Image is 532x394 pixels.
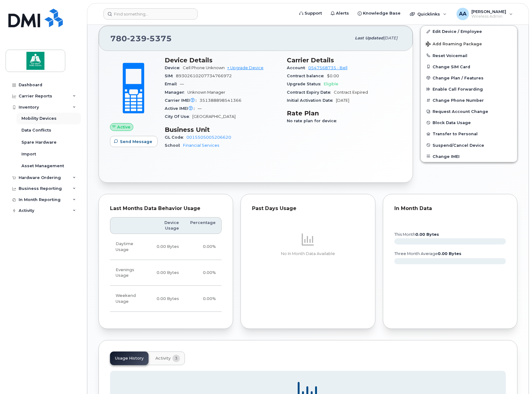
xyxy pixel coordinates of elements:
td: Weekend Usage [110,286,150,312]
span: Unknown Manager [187,90,225,95]
div: Last Months Data Behavior Usage [110,205,222,212]
span: 3 [172,355,180,362]
button: Transfer to Personal [421,128,517,139]
span: Add Roaming Package [426,42,482,47]
span: 351388898541366 [199,98,241,103]
text: this month [394,232,439,237]
span: Upgrade Status [287,82,324,86]
span: Contract Expired [334,90,368,95]
tr: Friday from 6:00pm to Monday 8:00am [110,286,222,312]
button: Change IMEI [421,151,517,162]
button: Reset Voicemail [421,50,517,61]
th: Percentage [185,217,222,234]
span: SIM [165,74,176,78]
span: 239 [127,34,147,43]
td: 0.00% [185,260,222,286]
th: Device Usage [150,217,185,234]
span: Device [165,65,183,70]
div: Quicklinks [406,8,451,20]
div: Past Days Usage [252,205,364,212]
span: Initial Activation Date [287,98,336,103]
span: Last updated [355,36,383,40]
span: [PERSON_NAME] [471,9,506,14]
span: Manager [165,90,187,95]
span: 89302610207734766972 [176,74,232,78]
span: 780 [110,34,172,43]
span: — [180,82,184,86]
td: 0.00 Bytes [150,234,185,260]
span: Account [287,65,308,70]
button: Enable Call Forwarding [421,83,517,95]
button: Change SIM Card [421,61,517,72]
span: Activity [155,356,171,361]
tr: Weekdays from 6:00pm to 8:00am [110,260,222,286]
tspan: 0.00 Bytes [438,251,461,256]
span: Wireless Admin [471,14,506,19]
div: In Month Data [394,205,506,212]
span: City Of Use [165,114,192,119]
span: Contract Expiry Date [287,90,334,95]
p: No In Month Data Available [252,251,364,257]
span: Active [117,124,131,130]
a: Edit Device / Employee [421,26,517,37]
span: Change Plan / Features [433,75,484,80]
span: Alerts [336,10,349,16]
a: Financial Services [183,143,219,148]
span: GL Code [165,135,186,140]
span: Carrier IMEI [165,98,199,103]
span: Cell Phone Unknown [183,65,225,70]
button: Send Message [110,136,158,147]
input: Find something... [103,8,198,20]
h3: Business Unit [165,126,279,133]
a: + Upgrade Device [227,65,264,70]
div: Alyssa Alvarado [452,8,517,20]
a: 0015505005206620 [186,135,231,140]
button: Change Phone Number [421,95,517,106]
span: Active IMEI [165,106,198,111]
span: Quicklinks [417,11,440,16]
span: Support [305,10,322,16]
h3: Device Details [165,56,279,64]
span: Email [165,82,180,86]
h3: Carrier Details [287,56,401,64]
td: 0.00 Bytes [150,260,185,286]
button: Add Roaming Package [421,37,517,50]
h3: Rate Plan [287,110,401,117]
a: 0547568735 - Bell [308,65,347,70]
span: School [165,143,183,148]
button: Request Account Change [421,106,517,117]
span: $0.00 [327,74,339,78]
span: [DATE] [383,36,397,40]
span: Enable Call Forwarding [433,87,483,92]
tspan: 0.00 Bytes [415,232,439,237]
span: Send Message [120,139,152,145]
a: Alerts [326,7,353,20]
td: Daytime Usage [110,234,150,260]
td: Evenings Usage [110,260,150,286]
a: Support [295,7,326,20]
td: 0.00% [185,234,222,260]
text: three month average [394,251,461,256]
span: Contract balance [287,74,327,78]
a: Knowledge Base [353,7,405,20]
span: 5375 [147,34,172,43]
span: — [198,106,202,111]
button: Block Data Usage [421,117,517,128]
td: 0.00 Bytes [150,286,185,312]
span: [DATE] [336,98,349,103]
span: [GEOGRAPHIC_DATA] [192,114,236,119]
span: Knowledge Base [363,10,401,16]
span: Suspend/Cancel Device [433,143,484,147]
button: Change Plan / Features [421,72,517,83]
span: AA [459,10,466,18]
span: Eligible [324,82,338,86]
td: 0.00% [185,286,222,312]
button: Suspend/Cancel Device [421,140,517,151]
span: No rate plan for device [287,119,340,123]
